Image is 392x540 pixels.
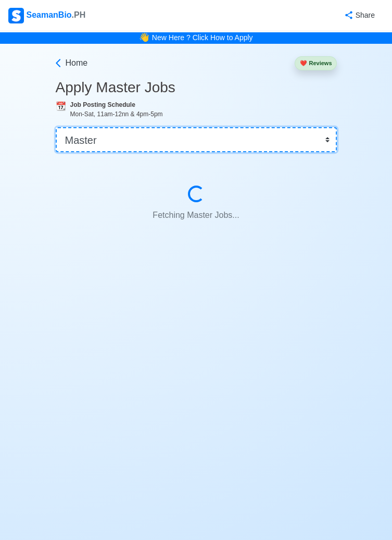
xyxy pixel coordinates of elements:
[8,8,24,23] img: Logo
[295,56,336,70] button: heartReviews
[66,57,88,69] span: Home
[70,109,337,119] div: Mon-Sat, 11am-12nn & 4pm-5pm
[8,8,85,23] div: SeamanBio
[53,57,88,69] a: Home
[56,79,337,96] h3: Apply Master Jobs
[334,5,384,26] button: Share
[299,60,307,66] span: heart
[137,30,151,45] span: bell
[72,10,86,19] span: .PH
[56,102,66,111] span: calendar
[81,205,312,226] p: Fetching Master Jobs...
[70,101,135,108] b: Job Posting Schedule
[152,33,253,42] a: New Here ? Click How to Apply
